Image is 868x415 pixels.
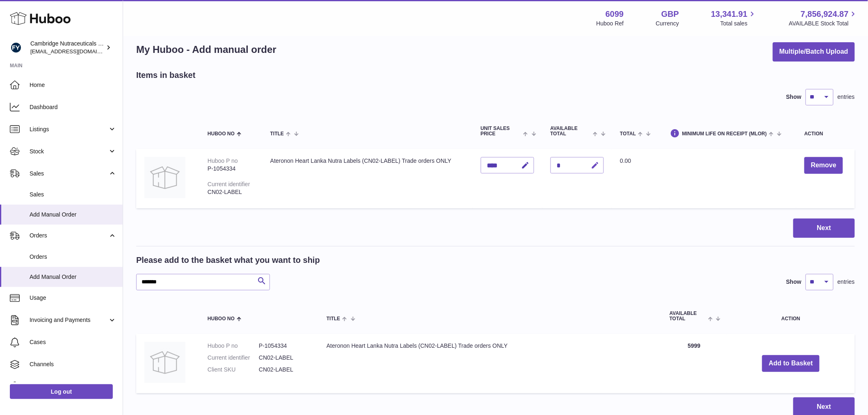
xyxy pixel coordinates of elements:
[669,311,706,322] span: AVAILABLE Total
[550,126,591,137] span: AVAILABLE Total
[682,131,767,137] span: Minimum Life On Receipt (MLOR)
[208,181,250,187] div: Current identifier
[804,131,847,137] div: Action
[838,278,855,286] span: entries
[727,303,855,330] th: Action
[30,40,104,55] div: Cambridge Nutraceuticals Ltd
[838,93,855,101] span: entries
[208,188,254,196] div: CN02-LABEL
[30,338,116,346] span: Cases
[270,131,284,137] span: Title
[259,342,310,350] dd: P-1054334
[30,316,108,324] span: Invoicing and Payments
[605,9,624,20] strong: 6099
[30,103,116,111] span: Dashboard
[208,354,259,362] dt: Current identifier
[30,294,116,302] span: Usage
[620,131,636,137] span: Total
[661,334,727,393] td: 5999
[30,253,116,261] span: Orders
[801,9,849,20] span: 7,856,924.87
[30,273,116,281] span: Add Manual Order
[804,157,843,174] button: Remove
[711,9,747,20] span: 13,341.91
[30,360,116,368] span: Channels
[773,42,855,62] button: Multiple/Batch Upload
[259,366,310,374] dd: CN02-LABEL
[30,170,108,178] span: Sales
[30,211,116,219] span: Add Manual Order
[30,125,108,133] span: Listings
[711,9,757,27] a: 13,341.91 Total sales
[762,355,820,372] button: Add to Basket
[262,149,473,208] td: Ateronon Heart Lanka Nutra Labels (CN02-LABEL) Trade orders ONLY
[30,191,116,198] span: Sales
[656,20,679,27] div: Currency
[786,93,802,101] label: Show
[136,43,276,56] h1: My Huboo - Add manual order
[208,366,259,374] dt: Client SKU
[208,131,235,137] span: Huboo no
[208,316,235,322] span: Huboo no
[144,157,185,198] img: Ateronon Heart Lanka Nutra Labels (CN02-LABEL) Trade orders ONLY
[208,157,238,164] div: Huboo P no
[661,9,679,20] strong: GBP
[259,354,310,362] dd: CN02-LABEL
[208,342,259,350] dt: Huboo P no
[327,316,340,322] span: Title
[10,384,113,399] a: Log out
[596,20,624,27] div: Huboo Ref
[208,165,254,173] div: P-1054334
[30,48,121,55] span: [EMAIL_ADDRESS][DOMAIN_NAME]
[481,126,521,137] span: Unit Sales Price
[30,148,108,155] span: Stock
[318,334,661,393] td: Ateronon Heart Lanka Nutra Labels (CN02-LABEL) Trade orders ONLY
[144,342,185,383] img: Ateronon Heart Lanka Nutra Labels (CN02-LABEL) Trade orders ONLY
[10,41,22,54] img: internalAdmin-6099@internal.huboo.com
[789,20,858,27] span: AVAILABLE Stock Total
[30,81,116,89] span: Home
[793,219,855,238] button: Next
[720,20,757,27] span: Total sales
[136,70,196,81] h2: Items in basket
[136,255,320,266] h2: Please add to the basket what you want to ship
[30,232,108,239] span: Orders
[620,157,631,164] span: 0.00
[786,278,802,286] label: Show
[789,9,858,27] a: 7,856,924.87 AVAILABLE Stock Total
